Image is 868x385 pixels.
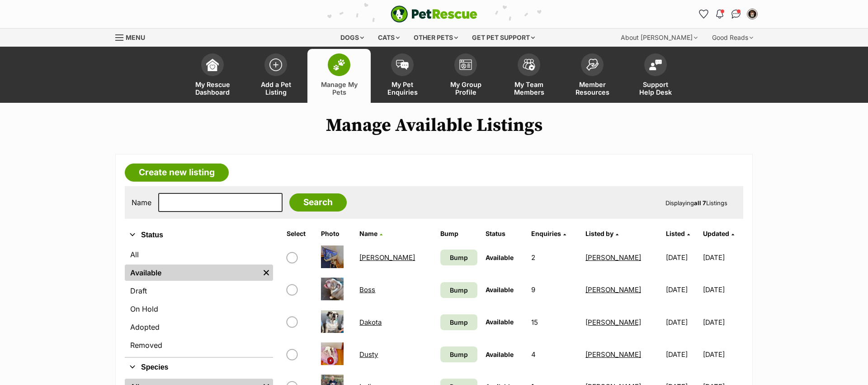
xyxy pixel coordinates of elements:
[269,58,282,71] img: add-pet-listing-icon-0afa8454b4691262ce3f59096e99ab1cd57d4a30225e0717b998d2c9b9846f56.svg
[486,286,514,294] span: Available
[528,242,581,273] td: 2
[712,7,727,21] button: Notifications
[359,350,378,359] a: Dusty
[192,81,233,96] span: My Rescue Dashboard
[125,301,273,317] a: On Hold
[440,314,478,330] a: Bump
[531,230,561,237] span: translation missing: en.admin.listings.index.attributes.enquiries
[125,361,273,373] button: Species
[244,49,307,103] a: Add a Pet Listing
[440,250,478,265] a: Bump
[482,226,527,241] th: Status
[334,29,370,47] div: Dogs
[703,339,742,370] td: [DATE]
[333,59,345,71] img: manage-my-pets-icon-02211641906a0b7f246fdf0571729dbe1e7629f14944591b6c1af311fb30b64b.svg
[703,307,742,338] td: [DATE]
[703,230,729,237] span: Updated
[716,10,723,19] img: notifications-46538b983faf8c2785f20acdc204bb7945ddae34d4c08c2a6579f10ce5e182be.svg
[437,226,481,241] th: Bump
[289,193,347,212] input: Search
[371,49,434,103] a: My Pet Enquiries
[729,7,743,21] a: Conversations
[321,310,344,333] img: Dakota
[434,49,497,103] a: My Group Profile
[396,60,409,70] img: pet-enquiries-icon-7e3ad2cf08bfb03b45e93fb7055b45f3efa6380592205ae92323e6603595dc1f.svg
[359,318,382,327] a: Dakota
[317,226,355,241] th: Photo
[572,81,613,96] span: Member Resources
[125,245,273,357] div: Status
[528,339,581,370] td: 4
[206,58,219,71] img: dashboard-icon-eb2f2d2d3e046f16d808141f083e7271f6b2e854fb5c12c21221c1fb7104beca.svg
[125,164,229,182] a: Create new listing
[283,226,316,241] th: Select
[359,285,375,294] a: Boss
[662,307,702,338] td: [DATE]
[585,285,641,294] a: [PERSON_NAME]
[585,230,618,237] a: Listed by
[450,285,468,295] span: Bump
[614,29,704,47] div: About [PERSON_NAME]
[359,230,377,237] span: Name
[319,81,359,96] span: Manage My Pets
[523,59,535,71] img: team-members-icon-5396bd8760b3fe7c0b43da4ab00e1e3bb1a5d9ba89233759b79545d2d3fc5d0d.svg
[662,339,702,370] td: [DATE]
[125,229,273,241] button: Status
[703,242,742,273] td: [DATE]
[662,242,702,273] td: [DATE]
[509,81,549,96] span: My Team Members
[665,199,727,207] span: Displaying Listings
[125,337,273,353] a: Removed
[703,230,734,237] a: Updated
[126,34,145,41] span: Menu
[745,7,759,21] button: My account
[125,246,273,263] a: All
[391,5,477,23] a: PetRescue
[528,274,581,305] td: 9
[125,265,259,281] a: Available
[115,29,151,45] a: Menu
[440,282,478,298] a: Bump
[255,81,296,96] span: Add a Pet Listing
[382,81,423,96] span: My Pet Enquiries
[694,199,706,207] strong: all 7
[132,198,151,207] label: Name
[450,253,468,262] span: Bump
[125,283,273,299] a: Draft
[624,49,687,103] a: Support Help Desk
[666,230,690,237] a: Listed
[666,230,685,237] span: Listed
[585,230,613,237] span: Listed by
[635,81,676,96] span: Support Help Desk
[125,319,273,335] a: Adopted
[321,342,344,365] img: Dusty
[450,350,468,359] span: Bump
[486,318,514,326] span: Available
[586,58,599,71] img: member-resources-icon-8e73f808a243e03378d46382f2149f9095a855e16c252ad45f914b54edf8863c.svg
[459,59,472,70] img: group-profile-icon-3fa3cf56718a62981997c0bc7e787c4b2cf8bcc04b72c1350f741eb67cf2f40e.svg
[486,351,514,358] span: Available
[696,7,711,21] a: Favourites
[696,7,759,21] ul: Account quick links
[703,274,742,305] td: [DATE]
[585,318,641,327] a: [PERSON_NAME]
[372,29,406,47] div: Cats
[391,5,477,23] img: logo-e224e6f780fb5917bec1dbf3a21bbac754714ae5b6737aabdf751b685950b380.svg
[450,318,468,327] span: Bump
[662,274,702,305] td: [DATE]
[259,265,273,281] a: Remove filter
[445,81,486,96] span: My Group Profile
[466,29,541,47] div: Get pet support
[497,49,561,103] a: My Team Members
[359,253,415,262] a: [PERSON_NAME]
[307,49,371,103] a: Manage My Pets
[440,346,478,362] a: Bump
[706,29,759,47] div: Good Reads
[407,29,464,47] div: Other pets
[748,10,757,19] img: Bridie Smith profile pic
[531,230,566,237] a: Enquiries
[486,254,514,261] span: Available
[181,49,244,103] a: My Rescue Dashboard
[585,253,641,262] a: [PERSON_NAME]
[585,350,641,359] a: [PERSON_NAME]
